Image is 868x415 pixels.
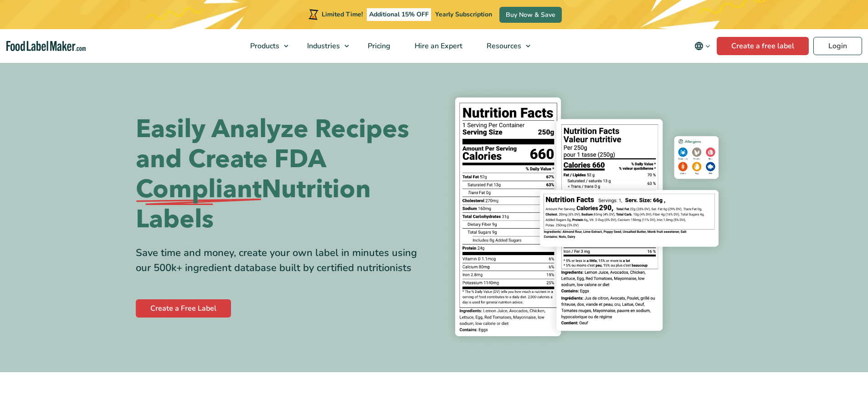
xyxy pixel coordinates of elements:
[356,29,401,63] a: Pricing
[322,10,363,19] span: Limited Time!
[295,29,354,63] a: Industries
[367,8,431,21] span: Additional 15% OFF
[238,29,293,63] a: Products
[6,41,86,51] a: Food Label Maker homepage
[813,37,862,55] a: Login
[412,41,463,51] span: Hire an Expert
[136,299,231,318] a: Create a Free Label
[688,37,717,55] button: Change language
[499,7,562,23] a: Buy Now & Save
[365,41,391,51] span: Pricing
[484,41,522,51] span: Resources
[403,29,473,63] a: Hire an Expert
[247,41,280,51] span: Products
[136,246,427,276] div: Save time and money, create your own label in minutes using our 500k+ ingredient database built b...
[717,37,809,55] a: Create a free label
[136,174,262,205] span: Compliant
[435,10,492,19] span: Yearly Subscription
[304,41,341,51] span: Industries
[475,29,535,63] a: Resources
[136,114,427,235] h1: Easily Analyze Recipes and Create FDA Nutrition Labels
